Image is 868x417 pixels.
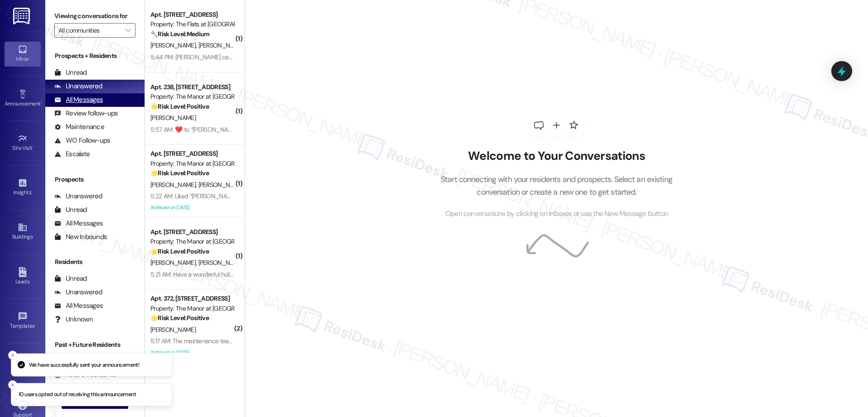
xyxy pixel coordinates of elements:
div: New Inbounds [54,232,107,242]
div: Unanswered [54,288,102,297]
a: Leads [5,264,41,289]
span: [PERSON_NAME] [150,41,198,49]
div: Property: The Flats at [GEOGRAPHIC_DATA] [150,19,234,29]
i:  [125,27,130,34]
strong: 🌟 Risk Level: Positive [150,169,209,177]
span: [PERSON_NAME] [150,259,198,267]
div: Property: The Manor at [GEOGRAPHIC_DATA] [150,159,234,168]
div: Unanswered [54,192,102,201]
div: 5:44 PM: [PERSON_NAME] can you open a request for maintenance to stop by and look at the Dryer ? [150,53,419,61]
a: Site Visit • [5,131,41,155]
span: [PERSON_NAME] [198,41,243,49]
span: [PERSON_NAME] [198,181,243,189]
p: 10 users opted out of receiving this announcement [19,391,136,399]
a: Inbox [5,42,41,66]
div: 5:21 AM: Have a wonderful holiday [150,270,240,278]
a: Insights • [5,175,41,200]
div: Unread [54,68,87,77]
div: Apt. [STREET_ADDRESS] [150,227,234,237]
div: Unanswered [54,81,102,91]
div: All Messages [54,219,103,228]
p: We have successfully sent your announcement! [29,361,139,369]
span: • [33,144,34,150]
div: 5:17 AM: The maintenance team here is awesome. Especially [PERSON_NAME]! Still sad that we lost [... [150,337,509,345]
div: WO Follow-ups [54,136,110,145]
strong: 🔧 Risk Level: Medium [150,30,209,38]
div: Residents [45,257,145,267]
span: • [40,99,42,105]
div: Archived on [DATE] [149,347,235,358]
div: Property: The Manor at [GEOGRAPHIC_DATA] [150,304,234,313]
span: Open conversations by clicking on inboxes or use the New Message button [445,208,668,220]
div: Archived on [DATE] [149,202,235,213]
div: Apt. 238, [STREET_ADDRESS] [150,82,234,92]
input: All communities [58,23,121,38]
span: [PERSON_NAME] [150,114,196,122]
a: Account [5,353,41,378]
a: Buildings [5,220,41,244]
h2: Welcome to Your Conversations [427,149,686,163]
div: Apt. 372, [STREET_ADDRESS] [150,294,234,303]
strong: 🌟 Risk Level: Positive [150,102,209,110]
div: Prospects [45,175,145,184]
div: Prospects + Residents [45,51,145,61]
span: [PERSON_NAME] [150,326,196,334]
img: ResiDesk Logo [13,8,32,24]
span: • [31,188,33,194]
span: [PERSON_NAME] [198,259,243,267]
div: Unread [54,205,87,215]
button: Close toast [8,350,17,359]
strong: 🌟 Risk Level: Positive [150,247,209,255]
div: Property: The Manor at [GEOGRAPHIC_DATA] [150,92,234,101]
div: Unknown [54,315,93,324]
div: Apt. [STREET_ADDRESS] [150,149,234,158]
div: Maintenance [54,122,104,132]
button: Close toast [8,380,17,389]
span: [PERSON_NAME] [150,181,198,189]
strong: 🌟 Risk Level: Positive [150,314,209,322]
div: Apt. [STREET_ADDRESS] [150,10,234,19]
div: All Messages [54,301,103,311]
a: Templates • [5,309,41,333]
div: All Messages [54,95,103,105]
p: Start connecting with your residents and prospects. Select an existing conversation or create a n... [427,173,686,199]
label: Viewing conversations for [54,9,135,23]
div: Review follow-ups [54,109,118,118]
div: Past + Future Residents [45,340,145,350]
span: • [35,321,36,328]
div: Escalate [54,149,90,159]
div: Property: The Manor at [GEOGRAPHIC_DATA] [150,237,234,246]
div: Unread [54,274,87,283]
